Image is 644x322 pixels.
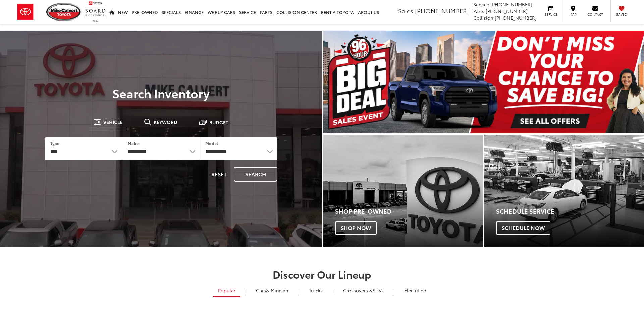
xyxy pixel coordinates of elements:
li: | [244,287,248,294]
img: Big Deal Sales Event [323,31,644,133]
a: Shop Pre-Owned Shop Now [323,135,483,247]
span: Saved [614,12,629,17]
h2: Discover Our Lineup [86,269,558,280]
div: Toyota [484,135,644,247]
span: Collision [473,14,493,21]
span: Map [566,12,580,17]
li: | [297,287,301,294]
span: Vehicle [103,120,122,124]
img: Mike Calvert Toyota [46,3,82,21]
div: Toyota [323,135,483,247]
h4: Shop Pre-Owned [335,208,483,215]
span: [PHONE_NUMBER] [415,6,469,15]
span: Parts [473,8,484,14]
label: Type [50,140,59,146]
span: Crossovers & [343,287,373,294]
a: Popular [213,285,240,297]
a: Schedule Service Schedule Now [484,135,644,247]
a: SUVs [338,285,389,296]
span: Schedule Now [496,221,550,235]
label: Model [205,140,218,146]
div: carousel slide number 1 of 1 [323,31,644,133]
span: Budget [209,120,228,125]
span: Contact [587,12,603,17]
span: [PHONE_NUMBER] [486,8,528,14]
span: Keyword [154,120,177,124]
a: Trucks [304,285,328,296]
h4: Schedule Service [496,208,644,215]
label: Make [128,140,139,146]
button: Search [234,167,277,182]
a: Electrified [399,285,431,296]
span: Service [543,12,558,17]
a: Cars [251,285,293,296]
span: [PHONE_NUMBER] [490,1,532,8]
h3: Search Inventory [28,86,294,100]
span: Shop Now [335,221,377,235]
li: | [392,287,396,294]
span: Service [473,1,489,8]
section: Carousel section with vehicle pictures - may contain disclaimers. [323,31,644,133]
li: | [331,287,335,294]
span: & Minivan [266,287,288,294]
span: [PHONE_NUMBER] [495,14,537,21]
span: Sales [398,6,413,15]
button: Reset [206,167,232,182]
